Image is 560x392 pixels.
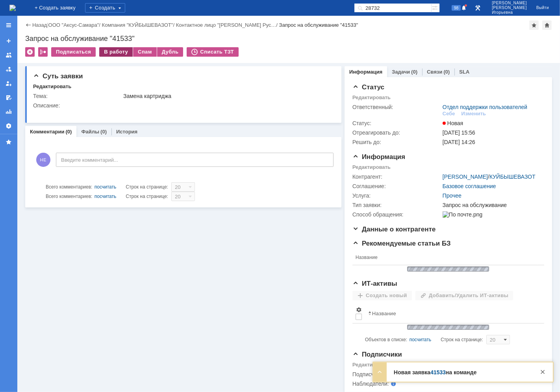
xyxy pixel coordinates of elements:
span: Новая [443,120,464,126]
div: Закрыть [538,367,547,377]
a: Комментарии [30,129,65,135]
a: Отдел поддержки пользователей [443,104,527,110]
a: Связи [427,69,442,75]
a: [PERSON_NAME] [443,174,488,180]
th: Название [365,303,538,324]
div: посчитать [95,192,117,201]
span: Всего комментариев: [46,184,92,190]
a: Настройки [2,120,15,132]
div: (0) [443,69,450,75]
div: Решить до: [352,139,441,145]
div: / [176,22,279,28]
a: Перейти на домашнюю страницу [9,5,16,11]
div: (0) [411,69,417,75]
div: Сделать домашней страницей [542,20,552,30]
a: Назад [32,22,47,28]
span: [PERSON_NAME] [492,6,527,10]
a: Информация [349,69,382,75]
span: [PERSON_NAME] [492,1,527,6]
span: Подписчики [352,351,402,358]
div: Контрагент: [352,174,441,180]
div: Редактировать [352,362,391,368]
div: Описание: [33,102,332,109]
div: (0) [100,129,107,135]
div: Запрос на обслуживание "41533" [25,35,552,43]
div: / [48,22,102,28]
a: Файлы [81,129,99,135]
div: Соглашение: [352,183,441,189]
span: ИТ-активы [352,280,397,287]
div: Развернуть [375,367,384,377]
a: КУЙБЫШЕВАЗОТ [490,174,536,180]
div: Редактировать [352,94,391,101]
div: (0) [66,129,72,135]
div: Замена картриджа [123,93,330,99]
div: Создать [85,3,125,13]
div: / [443,174,536,180]
div: Подписчики: [352,371,432,377]
div: Способ обращения: [352,211,441,218]
span: Настройки [356,307,362,313]
div: Услуга: [352,192,441,199]
i: Строк на странице: [46,182,168,192]
th: Название [352,250,538,265]
span: Рекомендуемые статьи БЗ [352,240,451,247]
div: Добавить в избранное [529,20,539,30]
div: Статус: [352,120,441,126]
span: Данные о контрагенте [352,226,436,233]
div: Наблюдатели: [352,381,432,387]
span: Объектов в списке: [365,337,407,342]
a: Заявки на командах [2,49,15,61]
div: | [47,22,48,28]
span: [DATE] 15:56 [443,129,475,136]
div: Работа с массовостью [38,47,48,57]
div: Себе [443,111,455,117]
span: Игорьевна [492,10,527,15]
img: По почте.png [443,211,482,218]
a: История [116,129,137,135]
span: Статус [352,83,384,91]
div: Изменить [462,111,486,117]
div: Тема: [33,93,122,99]
div: Тип заявки: [352,202,441,208]
img: wJIQAAOwAAAAAAAAAAAA== [405,324,491,331]
img: logo [9,5,16,11]
div: Редактировать [33,83,71,90]
a: SLA [459,69,469,75]
a: Контактное лицо "[PERSON_NAME] Рус… [176,22,276,28]
span: Расширенный поиск [432,4,439,11]
strong: Новая заявка на команде [394,369,477,375]
span: Всего комментариев: [46,194,92,199]
a: Создать заявку [2,35,15,47]
a: 41533 [430,369,446,375]
span: 98 [452,5,461,11]
div: Отреагировать до: [352,129,441,136]
a: Заявки в моей ответственности [2,63,15,76]
a: ООО "Аксус-Самара" [48,22,99,28]
a: Перейти в интерфейс администратора [473,3,482,13]
div: Название [372,311,396,316]
span: Информация [352,153,405,161]
div: Удалить [25,47,35,57]
a: Компания "КУЙБЫШЕВАЗОТ" [102,22,173,28]
i: Строк на странице: [365,335,483,344]
i: Строк на странице: [46,192,168,201]
div: Редактировать [352,164,391,170]
a: Прочее [443,192,462,199]
a: Мои согласования [2,91,15,104]
a: Задачи [392,69,410,75]
span: НЕ [36,153,50,167]
div: Запрос на обслуживание "41533" [279,22,358,28]
span: [DATE] 14:26 [443,139,475,145]
span: Суть заявки [33,72,83,80]
a: Мои заявки [2,77,15,90]
div: / [102,22,176,28]
a: Базовое соглашение [443,183,496,189]
div: Ответственный: [352,104,441,110]
div: Запрос на обслуживание [443,202,541,208]
img: wJIQAAOwAAAAAAAAAAAA== [405,265,491,273]
div: посчитать [410,335,432,344]
div: посчитать [95,182,117,192]
a: Отчеты [2,105,15,118]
